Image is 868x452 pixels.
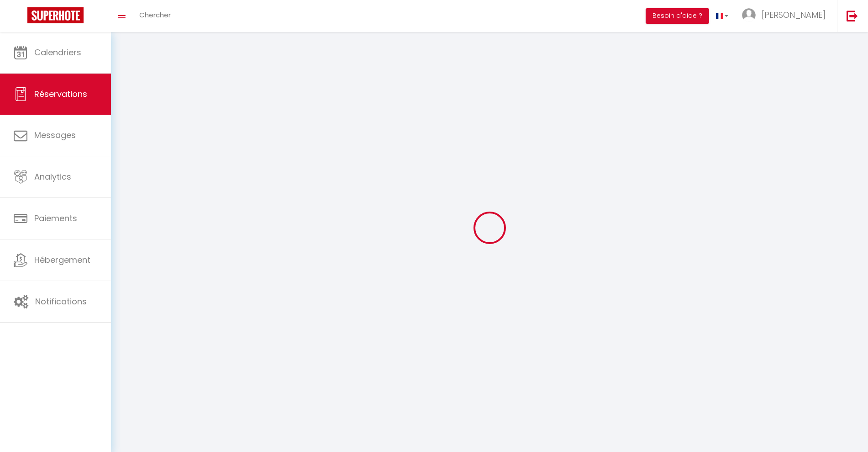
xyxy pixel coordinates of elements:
img: logout [847,10,858,21]
span: Calendriers [34,47,81,58]
span: Notifications [35,296,87,307]
img: Super Booking [27,7,84,23]
button: Ouvrir le widget de chat LiveChat [7,4,35,31]
span: Hébergement [34,254,90,266]
span: Réservations [34,88,87,100]
img: ... [742,8,756,22]
button: Besoin d'aide ? [646,8,709,24]
span: [PERSON_NAME] [762,9,826,21]
span: Messages [34,129,76,141]
span: Paiements [34,213,77,224]
span: Analytics [34,171,71,182]
span: Chercher [139,10,171,20]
